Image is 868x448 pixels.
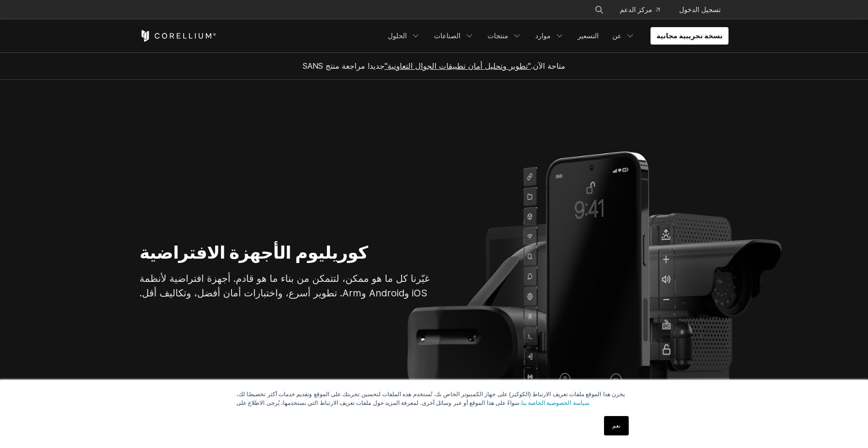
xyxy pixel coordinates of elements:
font: التسعير [578,31,599,40]
a: نعم [604,416,629,435]
div: قائمة التنقل [382,27,728,45]
div: قائمة التنقل [583,1,728,18]
font: الحلول [388,31,407,40]
font: موارد [535,31,551,40]
font: الصناعات [434,31,461,40]
font: منتجات [488,31,508,40]
a: كوريليوم هوم [139,30,217,42]
font: جديد! مراجعة منتج SANS [303,61,385,71]
font: يخزن هذا الموقع ملفات تعريف الارتباط (الكوكيز) على جهاز الكمبيوتر الخاص بك. تُستخدم هذه الملفات ل... [236,391,625,406]
button: يبحث [590,1,608,18]
font: نعم [612,422,620,429]
font: متاحة الآن. [531,61,565,71]
a: "تطوير وتحليل أمان تطبيقات الجوال التعاونية" [385,61,531,71]
font: كوريليوم الأجهزة الافتراضية [139,242,368,263]
font: غيّرنا كل ما هو ممكن، لتتمكن من بناء ما هو قادم. أجهزة افتراضية لأنظمة iOS وAndroid وArm. تطوير أ... [139,273,430,299]
font: تسجيل الدخول [679,5,721,14]
font: عن [612,31,621,40]
font: مركز الدعم [620,5,652,14]
font: نسخة تجريبية مجانية [656,31,723,40]
a: سياسة الخصوصية الخاصة بنا. [519,400,589,406]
